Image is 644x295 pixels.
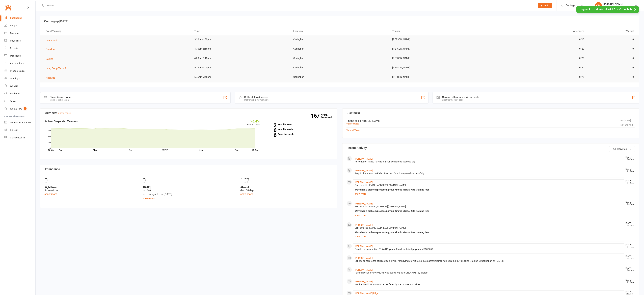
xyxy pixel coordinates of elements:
[355,226,406,229] span: Sent email to [EMAIL_ADDRESS][DOMAIN_NAME]
[10,70,24,72] div: Product Sales
[44,186,137,192] div: (in session)
[44,120,78,123] strong: Active / Suspended Members
[4,37,35,45] a: Payments
[355,188,623,191] div: We've had a problem processing your Kinetic Martial Arts training fees
[4,67,35,75] a: Product Sales
[4,60,35,67] a: Automations
[44,176,137,186] div: 0
[488,45,587,53] td: 0/20
[389,45,488,53] td: [PERSON_NAME]
[10,136,25,139] div: Class check-in
[4,22,35,29] a: People
[595,2,602,9] div: CM
[359,119,380,122] span: : [PERSON_NAME]
[624,168,635,172] time: [DATE] 10:42 AM
[46,76,58,80] button: Hapkido
[389,27,488,35] th: Trainer
[355,172,623,175] div: Step 1 of automation Failed Payment Email completed successfully
[544,4,548,7] span: Add
[355,202,373,205] a: [PERSON_NAME]
[355,224,373,226] a: [PERSON_NAME]
[240,193,253,196] a: show more
[240,186,333,192] div: (last 30 days)
[50,99,71,101] div: Member self check-in
[4,126,35,134] a: Roll call
[603,6,635,9] div: Kinetic Martial Arts Caringbah
[4,75,35,82] a: Gradings
[265,133,276,138] strong: 6
[10,62,24,65] div: Automations
[355,245,373,248] a: [PERSON_NAME]
[355,231,623,234] div: We've had a problem processing your Kinetic Martial Arts training fees
[355,192,623,196] a: show more
[143,176,235,186] div: 0
[24,107,26,110] span: 1
[321,111,336,121] a: 167Active / Suspended
[624,180,635,184] time: [DATE] 10:42 AM
[191,64,290,72] td: 5:15pm-6:00pm
[191,45,290,53] td: 4:30pm-5:15pm
[346,111,635,115] h3: Due tasks
[46,76,55,79] span: Hapkido
[44,20,635,23] h3: Coming up [DATE]
[624,222,635,227] time: [DATE] 10:42 AM
[290,27,389,35] th: Location
[587,54,637,62] td: 0
[355,184,406,186] span: Sent email to [EMAIL_ADDRESS][DOMAIN_NAME]
[355,280,373,283] a: [PERSON_NAME]
[355,292,378,295] a: [PERSON_NAME] Edge
[355,210,623,213] div: We've had a problem processing your Kinetic Martial Arts training fees
[46,48,58,52] button: Condors
[579,8,632,11] span: Logged in as Kinetic Martial Arts Caringbah.
[10,92,20,95] div: Workouts
[355,248,623,251] div: Enrolled in automation: 'Failed Payment Email' for failed payment #7105253
[311,113,321,118] strong: 167
[191,27,290,35] th: Time
[50,96,71,99] div: Class kiosk mode
[355,205,406,208] span: Sent email to [EMAIL_ADDRESS][DOMAIN_NAME]
[346,122,359,125] a: view contact
[355,181,373,184] a: [PERSON_NAME]
[624,291,635,295] time: [DATE] 5:02 PM
[290,54,389,62] td: Caringbah
[265,128,333,130] a: 6New this month
[566,2,575,9] span: Settings
[609,146,635,152] button: All activities
[624,255,635,260] time: [DATE] 10:41 AM
[624,267,635,271] time: [DATE] 10:41 AM
[355,234,623,239] a: show more
[290,73,389,81] td: Caringbah
[244,99,269,101] div: Staff check-in for members
[4,82,35,90] a: Waivers
[240,186,333,189] strong: Absent
[10,24,17,27] div: People
[389,54,488,62] td: [PERSON_NAME]
[4,105,35,113] a: What's New1
[624,279,635,283] time: [DATE] 10:19 AM
[488,54,587,62] td: 0/20
[10,107,22,110] div: What's New
[4,52,35,60] a: Messages
[46,67,66,70] span: Jang Bong Term 3
[346,119,635,122] div: Phone call
[10,121,31,124] div: General attendance
[265,123,333,125] a: 2New this week
[44,167,333,171] h3: Attendance
[624,156,635,160] time: [DATE] 10:42 AM
[4,97,35,105] a: Tasks
[587,45,637,53] td: 0
[4,3,12,12] a: Clubworx
[355,260,623,262] div: Scheduled failure fee of $10.00 on [DATE] for payment #7105253 (Membership: Grading Fee (20250913...
[46,39,58,42] span: Leadership
[10,129,18,131] div: Roll call
[44,186,137,189] strong: Right Now
[587,35,637,43] td: 0
[538,3,552,8] button: Add
[10,39,21,42] div: Payments
[4,119,35,126] a: General attendance kiosk mode
[244,96,269,99] div: Roll call kiosk mode
[488,35,587,43] td: 0/10
[44,193,57,196] a: show more
[143,192,235,197] div: No change from [DATE]
[4,134,35,141] a: Class kiosk mode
